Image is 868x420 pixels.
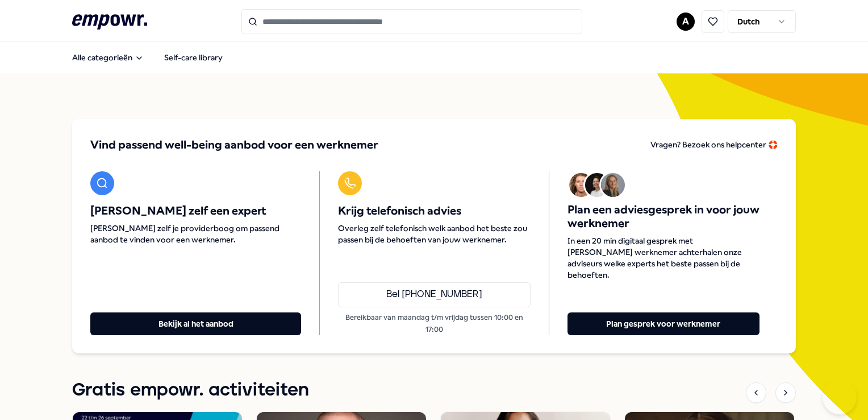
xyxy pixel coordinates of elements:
[677,13,695,31] button: A
[72,376,309,405] h1: Gratis empowr. activiteiten
[650,137,778,153] a: Vragen? Bezoek ons helpcenter 🛟
[90,204,301,218] span: [PERSON_NAME] zelf een expert
[601,173,625,197] img: Avatar
[569,173,593,197] img: Avatar
[567,235,759,281] span: In een 20 min digitaal gesprek met [PERSON_NAME] werknemer achterhalen onze adviseurs welke exper...
[650,140,778,149] span: Vragen? Bezoek ons helpcenter 🛟
[338,223,530,245] span: Overleg zelf telefonisch welk aanbod het beste zou passen bij de behoeften van jouw werknemer.
[90,312,301,335] button: Bekijk al het aanbod
[155,46,232,69] a: Self-care library
[585,173,609,197] img: Avatar
[567,312,759,335] button: Plan gesprek voor werknemer
[63,46,153,69] button: Alle categorieën
[567,203,759,230] span: Plan een adviesgesprek in voor jouw werknemer
[823,380,857,414] iframe: Help Scout Beacon - Open
[241,9,582,34] input: Search for products, categories or subcategories
[338,204,530,218] span: Krijg telefonisch advies
[338,282,530,307] a: Bel [PHONE_NUMBER]
[63,46,232,69] nav: Main
[90,223,301,245] span: [PERSON_NAME] zelf je providerboog om passend aanbod te vinden voor een werknemer.
[338,312,530,335] p: Bereikbaar van maandag t/m vrijdag tussen 10:00 en 17:00
[90,137,378,153] span: Vind passend well-being aanbod voor een werknemer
